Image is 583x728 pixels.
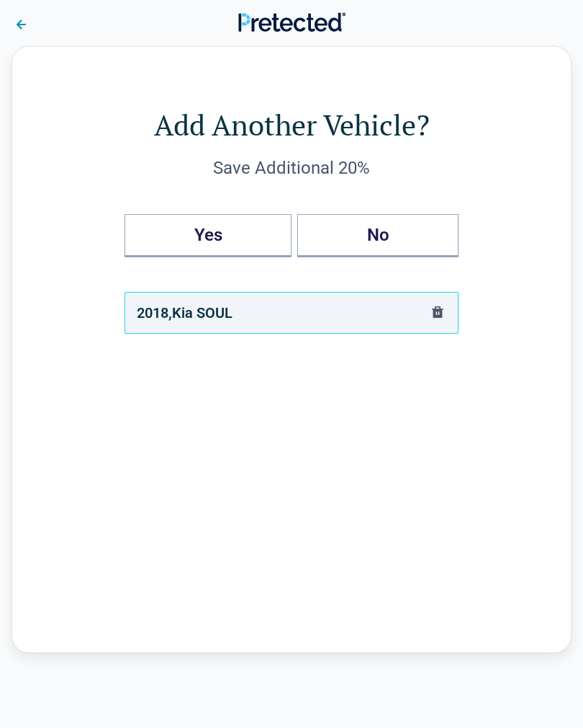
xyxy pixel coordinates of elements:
button: Yes [125,214,291,257]
button: delete [429,303,446,323]
div: Add Another Vehicles? [125,214,458,257]
button: No [297,214,458,257]
div: Save Additional 20% [70,156,513,179]
h1: Add Another Vehicle? [70,105,513,145]
div: 2018 , Kia SOUL [137,301,232,324]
